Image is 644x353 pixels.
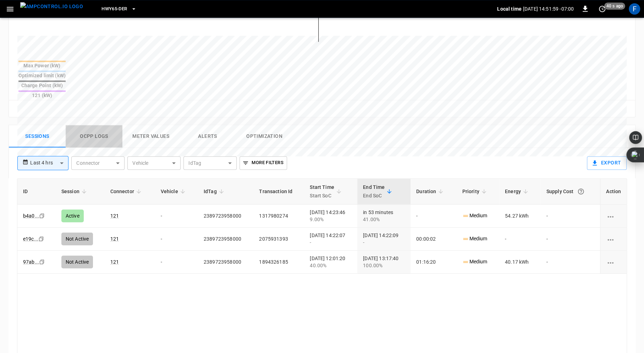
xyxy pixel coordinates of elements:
div: charging session options [606,258,621,265]
button: Sessions [9,125,66,148]
span: 40 s ago [604,2,625,10]
div: charging session options [606,212,621,219]
span: Duration [416,187,445,196]
button: HWY65-DER [99,2,139,16]
p: [DATE] 14:51:59 -07:00 [523,5,574,12]
button: Meter Values [122,125,179,148]
div: Last 4 hrs [30,156,68,170]
th: ID [17,179,56,204]
span: End TimeEnd SoC [363,183,394,200]
button: set refresh interval [596,3,608,15]
button: Alerts [179,125,236,148]
div: Supply Cost [546,185,594,198]
button: The cost of your charging session based on your supply rates [574,185,587,198]
span: IdTag [204,187,226,196]
span: Energy [505,187,530,196]
p: End SoC [363,191,385,200]
div: profile-icon [629,3,640,15]
th: Transaction Id [253,179,304,204]
span: HWY65-DER [101,5,127,13]
span: Vehicle [161,187,187,196]
span: Session [61,187,89,196]
span: Start TimeStart SoC [310,183,343,200]
p: Start SoC [310,191,334,200]
p: Local time [497,5,522,12]
img: ampcontrol.io logo [20,2,83,11]
button: Ocpp logs [66,125,122,148]
table: sessions table [17,179,627,274]
span: Connector [110,187,143,196]
div: charging session options [606,235,621,242]
button: Export [587,156,627,170]
div: Start Time [310,183,334,200]
th: Action [600,179,627,204]
span: Priority [462,187,488,196]
button: Optimization [236,125,293,148]
div: End Time [363,183,385,200]
button: More Filters [240,156,287,170]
